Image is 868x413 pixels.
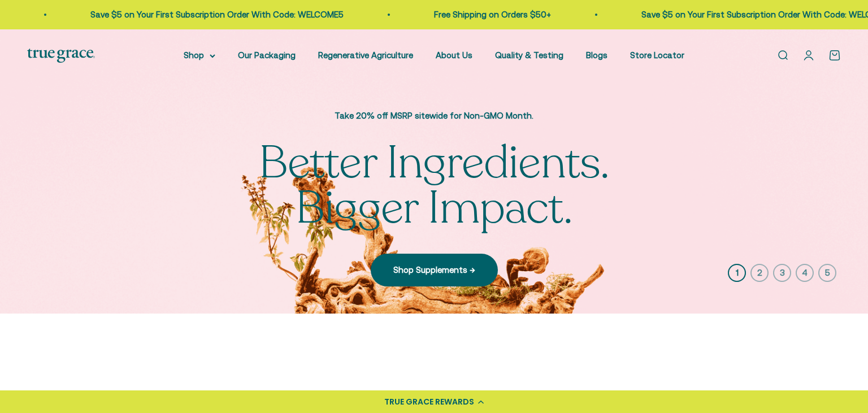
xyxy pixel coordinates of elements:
a: Shop Supplements → [371,254,498,286]
a: Free Shipping on Orders $50+ [424,10,541,19]
a: Quality & Testing [495,50,563,60]
a: Our Packaging [238,50,296,60]
button: 4 [796,264,814,282]
a: About Us [436,50,472,60]
button: 2 [750,264,769,282]
button: 5 [818,264,836,282]
a: Store Locator [630,50,684,60]
p: Save $5 on Your First Subscription Order With Code: WELCOME5 [81,8,334,21]
a: Blogs [586,50,607,60]
split-lines: Better Ingredients. Bigger Impact. [259,132,610,239]
p: Take 20% off MSRP sitewide for Non-GMO Month. [248,109,620,123]
summary: Shop [184,49,215,62]
button: 1 [728,264,746,282]
a: Regenerative Agriculture [318,50,413,60]
div: TRUE GRACE REWARDS [384,396,474,408]
button: 3 [773,264,791,282]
